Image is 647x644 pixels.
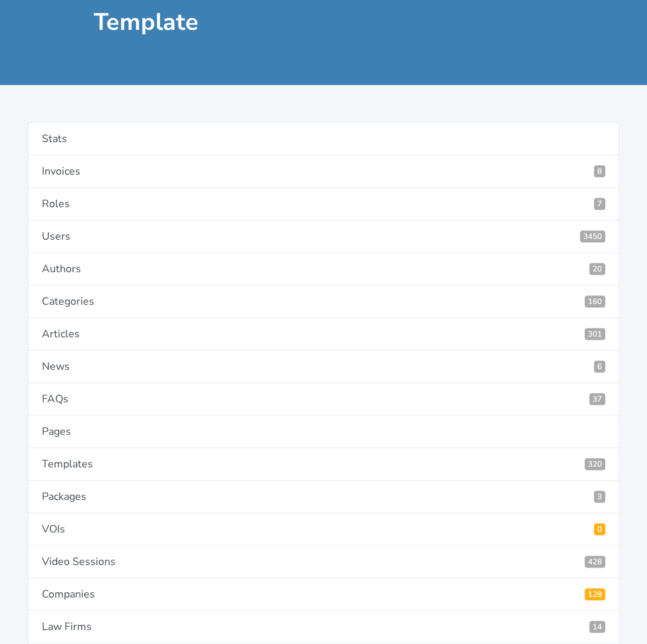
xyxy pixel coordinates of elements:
[28,578,619,611] a: Companies128
[28,481,619,513] a: Packages3
[594,523,605,535] span: Pending VOIs
[28,318,619,351] a: Articles
[585,556,605,568] span: Video Sessions
[28,122,619,155] a: Stats
[585,295,605,307] span: 160
[28,513,619,546] a: VOIs0
[28,416,619,448] a: Pages
[94,7,553,37] h1: Template
[28,285,619,318] a: Categories160
[28,351,619,383] a: News
[594,165,605,177] span: 8
[28,448,619,481] a: Templates
[28,611,619,643] a: Law Firms14
[585,458,605,470] span: 320
[589,263,605,275] span: 20
[28,546,619,578] a: Video Sessions428
[594,361,605,372] span: 6
[28,188,619,220] a: Roles7
[580,230,605,242] span: 3450
[594,198,605,210] span: 7
[585,328,605,340] span: 301
[28,253,619,285] a: Authors20
[28,383,619,416] a: FAQs
[594,491,605,503] span: 3
[589,621,605,633] span: Law Firms
[589,393,605,405] span: 37
[28,220,619,253] a: Users3450
[585,588,605,600] span: Registered Companies
[28,155,619,188] a: Invoices8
